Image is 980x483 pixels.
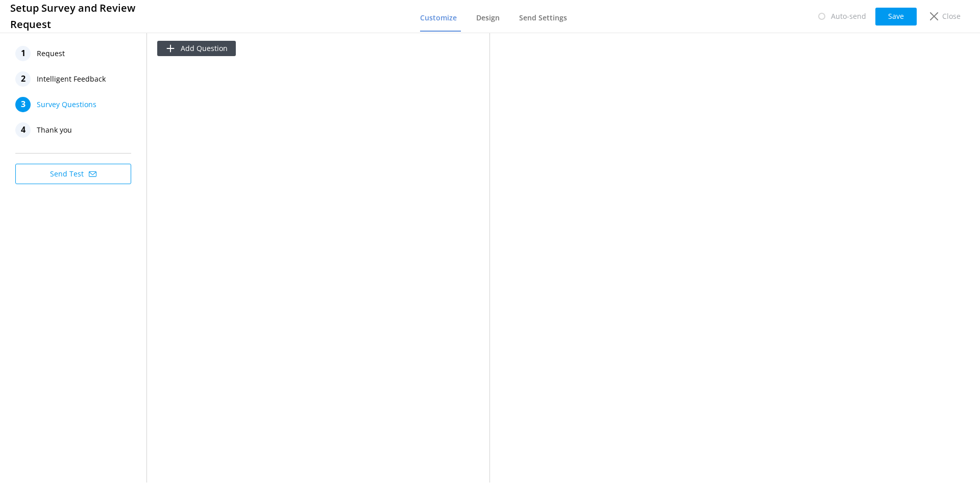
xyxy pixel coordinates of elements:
button: Send Test [15,164,131,184]
div: 3 [15,97,31,112]
span: Survey Questions [37,97,96,112]
span: Request [37,46,65,61]
span: Send Settings [519,13,567,23]
button: Add Question [157,41,236,56]
span: Intelligent Feedback [37,71,106,87]
button: Save [875,8,917,26]
p: Auto-send [831,11,866,22]
p: Close [942,11,961,22]
div: 4 [15,122,31,138]
div: 2 [15,71,31,87]
span: Customize [420,13,457,23]
span: Design [476,13,500,23]
div: 1 [15,46,31,61]
span: Thank you [37,122,72,138]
